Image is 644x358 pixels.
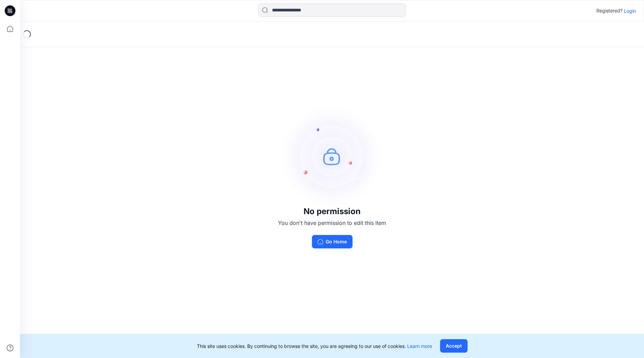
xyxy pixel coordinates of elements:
[596,7,623,15] p: Registered?
[624,7,636,14] p: Login
[278,207,386,216] h3: No permission
[440,339,468,353] button: Accept
[407,343,432,349] a: Learn more
[312,235,353,248] button: Go Home
[278,219,386,227] p: You don't have permission to edit this item
[197,343,432,350] p: This site uses cookies. By continuing to browse the site, you are agreeing to our use of cookies.
[282,106,382,207] img: no-perm.svg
